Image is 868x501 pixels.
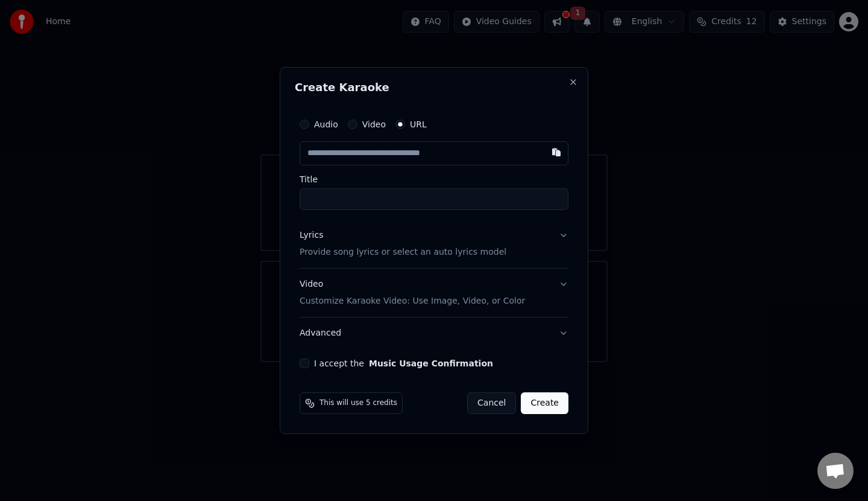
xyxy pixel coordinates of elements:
[300,175,568,183] label: Title
[362,120,386,129] label: Video
[295,82,573,93] h2: Create Karaoke
[300,220,568,268] button: LyricsProvide song lyrics or select an auto lyrics model
[467,392,516,414] button: Cancel
[300,269,568,317] button: VideoCustomize Karaoke Video: Use Image, Video, or Color
[521,392,568,414] button: Create
[410,120,427,129] label: URL
[300,246,506,258] p: Provide song lyrics or select an auto lyrics model
[319,398,397,408] span: This will use 5 credits
[369,359,493,368] button: I accept the
[300,278,525,307] div: Video
[314,359,493,368] label: I accept the
[300,295,525,307] p: Customize Karaoke Video: Use Image, Video, or Color
[314,120,338,129] label: Audio
[300,229,323,241] div: Lyrics
[300,318,568,349] button: Advanced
